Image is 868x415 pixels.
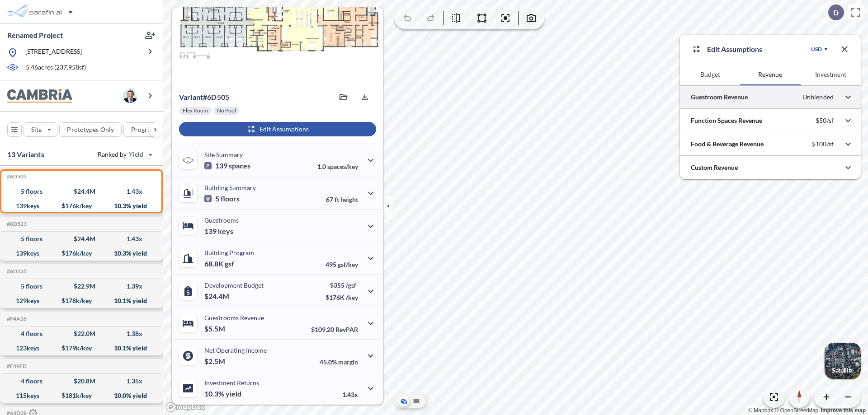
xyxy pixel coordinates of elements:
p: Flex Room [183,107,208,114]
p: 68.8K [204,259,234,268]
p: Program [131,125,156,134]
p: # 6d505 [179,93,229,102]
button: Revenue [740,64,800,85]
p: No Pool [217,107,236,114]
button: Investment [801,64,861,85]
p: Custom Revenue [691,163,738,172]
button: Switcher ImageSatellite [825,343,861,379]
span: spaces/key [327,163,358,170]
p: [STREET_ADDRESS] [25,47,82,58]
span: Yield [129,150,144,159]
p: $100/sf [812,140,834,148]
p: Function Spaces Revenue [691,116,762,125]
p: Guestrooms [204,216,239,224]
h5: Click to copy the code [5,221,27,227]
p: $109.20 [311,326,358,333]
a: OpenStreetMap [774,407,818,414]
p: Guestrooms Revenue [204,314,264,322]
span: spaces [229,161,250,170]
h5: Click to copy the code [5,268,27,275]
button: Prototypes Only [59,122,122,137]
img: BrandImage [7,89,72,103]
p: 67 [326,196,358,203]
p: D [833,9,839,17]
p: $24.4M [204,292,231,301]
p: $176K [325,294,358,301]
span: floors [221,194,240,203]
p: 1.0 [317,163,358,170]
p: Edit Assumptions [707,44,762,55]
span: RevPAR [335,326,358,333]
span: margin [338,358,358,366]
span: /gsf [346,281,356,289]
p: 5 [204,194,240,203]
p: Renamed Project [7,30,63,40]
p: $50/sf [816,117,834,125]
p: 10.3% [204,389,241,398]
p: $2.5M [204,357,226,366]
img: Switcher Image [825,343,861,379]
span: gsf [225,259,234,268]
button: Ranked by Yield [90,147,158,162]
button: Site Plan [411,396,422,406]
p: Satellite [832,367,854,374]
button: Aerial View [398,396,409,406]
button: Budget [680,64,740,85]
p: 5.46 acres ( 237,958 sf) [26,63,86,73]
p: Building Summary [204,184,256,191]
p: $5.5M [204,324,226,333]
span: ft [335,196,339,203]
span: height [340,196,358,203]
span: gsf/key [338,261,358,268]
span: yield [226,389,241,398]
p: 13 Variants [7,149,44,160]
p: Site [31,125,42,134]
p: $355 [325,281,358,289]
h5: Click to copy the code [5,316,27,322]
h5: Click to copy the code [5,363,27,369]
p: Investment Returns [204,379,259,387]
p: 139 [204,161,250,170]
p: Net Operating Income [204,346,267,354]
button: Site [24,122,57,137]
span: keys [218,227,233,236]
p: Food & Beverage Revenue [691,140,764,149]
p: Development Budget [204,281,264,289]
a: Mapbox homepage [165,402,205,412]
a: Mapbox [748,407,773,414]
p: Site Summary [204,151,243,159]
p: 45.0% [320,358,358,366]
button: Edit Assumptions [179,122,376,136]
span: /key [346,294,358,301]
button: Program [123,122,172,137]
p: Building Program [204,249,254,256]
span: Variant [179,93,203,101]
p: 495 [325,261,358,268]
a: Improve this map [821,407,866,414]
img: user logo [123,89,137,103]
div: USD [811,46,822,53]
p: Prototypes Only [67,125,114,134]
h5: Click to copy the code [5,173,27,180]
p: 139 [204,227,233,236]
p: 1.43x [342,391,358,398]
